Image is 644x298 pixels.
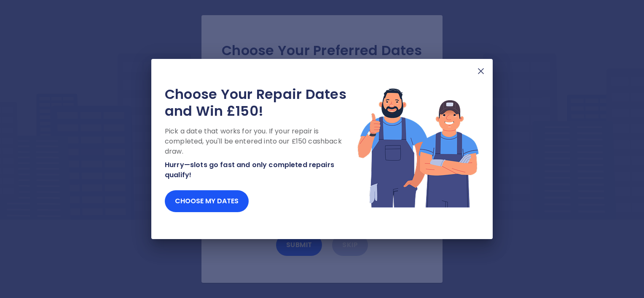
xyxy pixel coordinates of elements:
img: X Mark [476,66,486,76]
p: Hurry—slots go fast and only completed repairs qualify! [165,160,357,180]
button: Choose my dates [165,190,249,212]
img: Lottery [357,86,479,209]
p: Pick a date that works for you. If your repair is completed, you'll be entered into our £150 cash... [165,126,357,157]
h2: Choose Your Repair Dates and Win £150! [165,86,357,120]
